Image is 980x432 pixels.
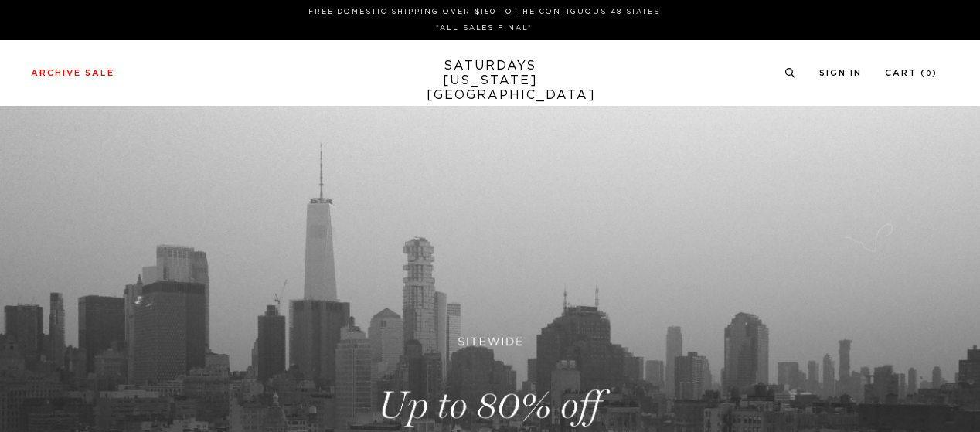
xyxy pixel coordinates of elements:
[926,70,932,77] small: 0
[37,6,931,18] p: FREE DOMESTIC SHIPPING OVER $150 TO THE CONTIGUOUS 48 STATES
[37,22,931,34] p: *ALL SALES FINAL*
[885,69,937,77] a: Cart (0)
[819,69,862,77] a: Sign In
[31,69,114,77] a: Archive Sale
[427,59,554,103] a: SATURDAYS[US_STATE][GEOGRAPHIC_DATA]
